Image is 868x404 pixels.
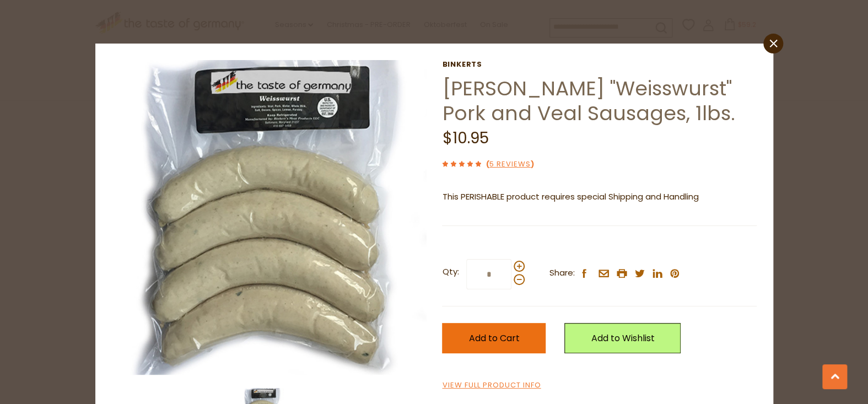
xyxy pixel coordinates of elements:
a: 5 Reviews [489,159,531,170]
span: ( ) [486,159,534,169]
span: Add to Cart [468,332,519,344]
p: This PERISHABLE product requires special Shipping and Handling [442,190,756,204]
span: Share: [549,266,574,280]
a: [PERSON_NAME] "Weisswurst" Pork and Veal Sausages, 1lbs. [442,74,735,127]
li: We will ship this product in heat-protective packaging and ice. [452,212,756,226]
button: Add to Cart [442,323,546,353]
strong: Qty: [442,265,459,279]
img: Binkert's "Weisswurst" Pork and Veal Sausages, 1lbs. [112,60,427,375]
span: $10.95 [442,127,488,149]
input: Qty: [466,259,511,289]
a: Add to Wishlist [564,323,681,353]
a: Binkerts [442,60,756,69]
a: View Full Product Info [442,380,541,391]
